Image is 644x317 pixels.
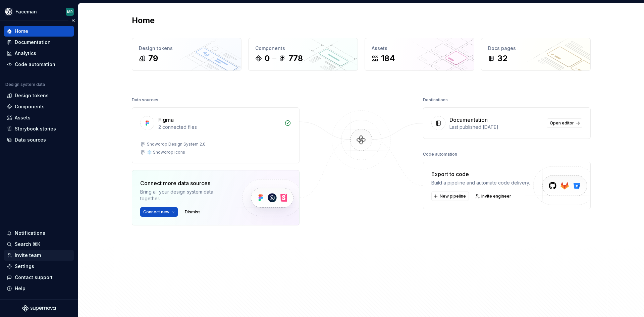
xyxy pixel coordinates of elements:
a: Design tokens [4,90,74,101]
a: Analytics [4,48,74,59]
a: Data sources [4,135,74,145]
div: Destinations [423,95,448,105]
div: Settings [15,263,34,270]
div: Home [15,28,28,35]
div: 184 [381,53,395,64]
div: Contact support [15,274,53,281]
div: Data sources [15,137,46,143]
button: FacemanMR [1,4,76,19]
div: Bring all your design system data together. [140,189,231,202]
div: Design tokens [139,45,234,52]
div: Analytics [15,50,36,57]
a: Code automation [4,59,74,70]
a: Assets184 [365,38,474,71]
button: Contact support [4,272,74,283]
div: Code automation [15,61,55,68]
span: Invite engineer [481,194,511,199]
div: Storybook stories [15,125,56,132]
button: Notifications [4,228,74,239]
a: Components [4,101,74,112]
span: New pipeline [440,194,466,199]
a: Invite engineer [473,192,514,201]
div: Search ⌘K [15,241,40,248]
div: 0 [265,53,270,64]
div: Code automation [423,150,457,159]
a: Storybook stories [4,123,74,134]
div: Export to code [431,170,530,178]
button: New pipeline [431,192,469,201]
div: Help [15,285,25,292]
div: Invite team [15,252,41,259]
img: 87d06435-c97f-426c-aa5d-5eb8acd3d8b3.png [5,8,13,16]
button: Collapse sidebar [68,16,78,25]
button: Dismiss [182,207,204,217]
a: Components0778 [248,38,358,71]
div: Connect more data sources [140,179,231,187]
a: Settings [4,261,74,272]
button: Search ⌘K [4,239,74,250]
div: Last published [DATE] [449,124,543,130]
div: Components [15,103,45,110]
svg: Supernova Logo [22,305,56,312]
a: Figma2 connected filesSnowdrop Design System 2.0❄️ Snowdrop Icons [132,107,300,163]
div: Faceman [15,8,37,15]
div: Data sources [132,95,158,105]
span: Open editor [550,120,574,126]
span: Dismiss [185,209,201,215]
div: 2 connected files [158,124,280,130]
div: 79 [148,53,158,64]
a: Documentation [4,37,74,48]
div: Assets [15,114,31,121]
button: Connect new [140,207,178,217]
a: Home [4,26,74,37]
span: Connect new [143,209,169,215]
a: Docs pages32 [481,38,591,71]
h2: Home [132,15,155,26]
div: Figma [158,116,174,124]
div: Design system data [5,82,45,87]
div: ❄️ Snowdrop Icons [147,150,185,155]
div: Components [255,45,351,52]
div: Documentation [449,116,488,124]
div: 32 [497,53,507,64]
div: Snowdrop Design System 2.0 [147,142,206,147]
div: Documentation [15,39,51,46]
a: Invite team [4,250,74,261]
a: Open editor [547,118,582,128]
a: Assets [4,112,74,123]
div: Docs pages [488,45,584,52]
div: Notifications [15,230,45,236]
a: Design tokens79 [132,38,241,71]
div: Build a pipeline and automate code delivery. [431,179,530,186]
div: Design tokens [15,92,49,99]
div: 778 [288,53,303,64]
button: Help [4,283,74,294]
div: Assets [372,45,467,52]
div: MR [67,9,73,14]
